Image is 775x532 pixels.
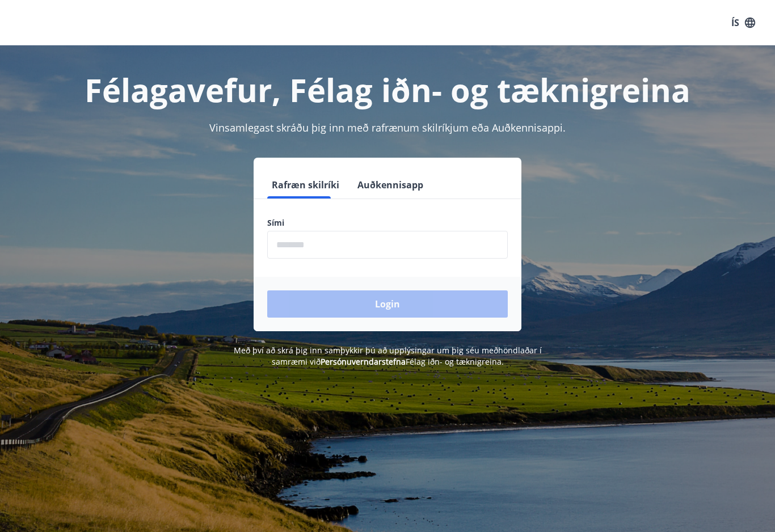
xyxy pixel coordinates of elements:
[725,12,761,33] button: ÍS
[321,356,406,367] a: Persónuverndarstefna
[234,345,542,367] span: Með því að skrá þig inn samþykkir þú að upplýsingar um þig séu meðhöndlaðar í samræmi við Félag i...
[14,68,761,111] h1: Félagavefur, Félag iðn- og tæknigreina
[209,121,566,134] span: Vinsamlegast skráðu þig inn með rafrænum skilríkjum eða Auðkennisappi.
[267,171,344,199] button: Rafræn skilríki
[353,171,428,199] button: Auðkennisapp
[267,217,508,229] label: Sími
